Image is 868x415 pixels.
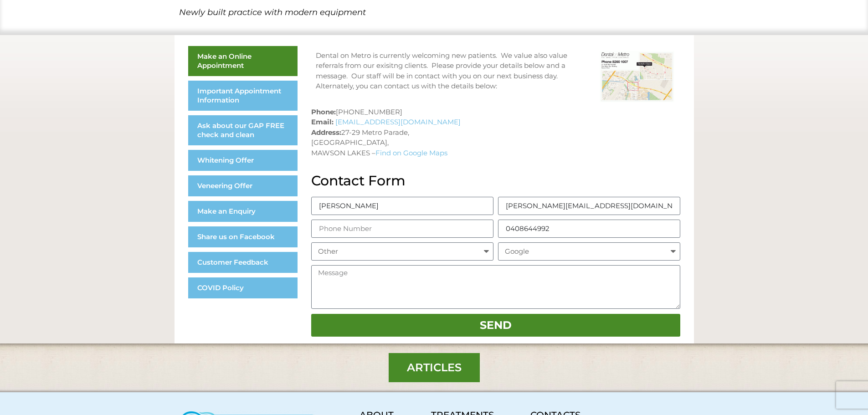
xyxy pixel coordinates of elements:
[311,197,680,341] form: Contact Form
[188,175,298,196] a: Veneering Offer
[407,362,462,373] span: Articles
[316,51,591,92] div: Dental on Metro is currently welcoming new patients. We value also value referrals from our exisi...
[188,81,298,111] a: Important Appointment Information
[311,118,334,126] strong: Email:
[188,252,298,273] a: Customer Feedback
[311,220,493,238] input: Phone Number
[498,220,680,238] input: Mobile Number
[311,108,336,116] strong: Phone:
[311,314,680,337] button: Send
[311,174,680,188] h2: Contact Form
[188,201,298,222] a: Make an Enquiry
[311,107,680,159] p: [PHONE_NUMBER] 27-29 Metro Parade, [GEOGRAPHIC_DATA], MAWSON LAKES –
[498,197,680,215] input: Email
[311,197,493,215] input: Name
[188,46,298,298] nav: Menu
[375,149,447,157] a: Find on Google Maps
[188,46,298,76] a: Make an Online Appointment
[188,226,298,247] a: Share us on Facebook
[179,8,689,16] h5: Newly built practice with modern equipment
[188,115,298,145] a: Ask about our GAP FREE check and clean
[188,277,298,298] a: COVID Policy
[335,118,461,126] a: [EMAIL_ADDRESS][DOMAIN_NAME]
[311,128,341,137] strong: Address:
[188,150,298,171] a: Whitening Offer
[480,320,512,331] span: Send
[389,353,480,382] a: Articles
